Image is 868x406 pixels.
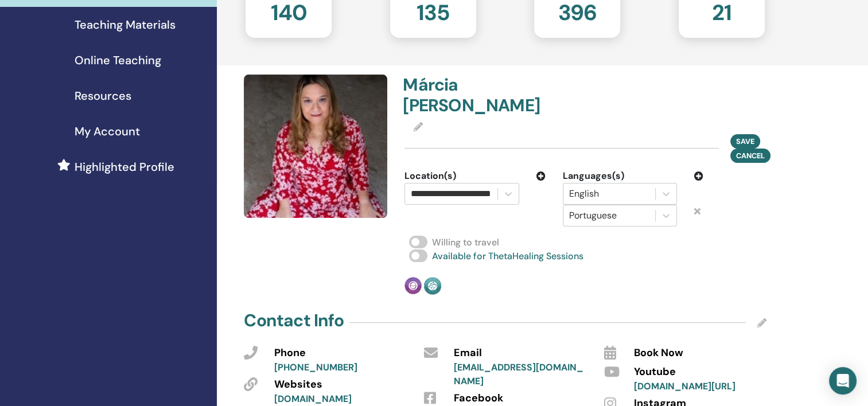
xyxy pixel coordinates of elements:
[75,123,140,140] span: My Account
[432,236,499,248] span: Willing to travel
[75,16,176,33] span: Teaching Materials
[454,391,503,406] span: Facebook
[403,75,578,116] h4: Márcia [PERSON_NAME]
[736,136,754,146] span: Save
[75,52,161,69] span: Online Teaching
[454,361,583,387] a: [EMAIL_ADDRESS][DOMAIN_NAME]
[274,361,357,373] a: [PHONE_NUMBER]
[244,310,343,331] h4: Contact Info
[736,151,765,161] span: Cancel
[454,346,482,361] span: Email
[274,377,322,392] span: Websites
[563,169,624,183] span: Languages(s)
[730,134,760,149] button: Save
[75,158,174,175] span: Highlighted Profile
[634,365,676,380] span: Youtube
[404,169,456,183] span: Location(s)
[274,393,352,405] a: [DOMAIN_NAME]
[634,380,735,392] a: [DOMAIN_NAME][URL]
[730,149,770,163] button: Cancel
[75,87,131,104] span: Resources
[432,250,583,262] span: Available for ThetaHealing Sessions
[829,367,857,395] div: Open Intercom Messenger
[274,346,306,361] span: Phone
[634,346,683,361] span: Book Now
[244,75,387,218] img: default.jpg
